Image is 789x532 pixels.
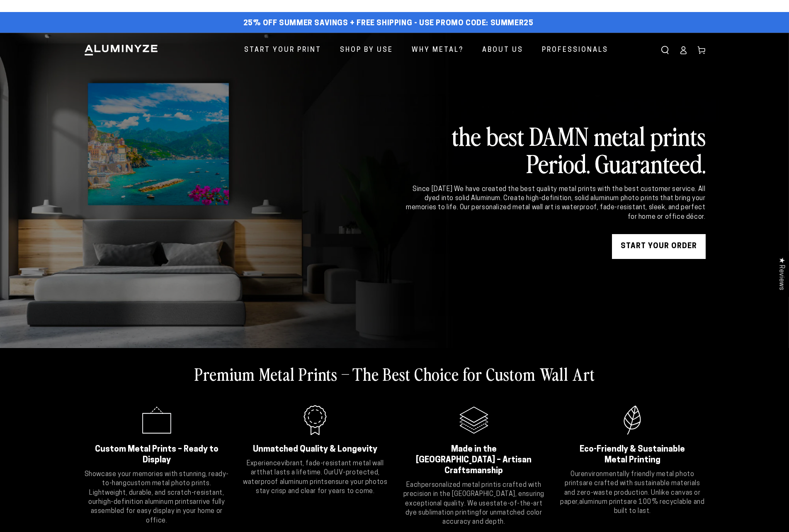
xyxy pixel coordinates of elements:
strong: high-definition aluminum prints [98,499,193,505]
h2: Made in the [GEOGRAPHIC_DATA] – Artisan Craftsmanship [411,444,537,476]
a: Why Metal? [405,39,470,61]
span: Why Metal? [412,44,464,56]
p: Our are crafted with sustainable materials and zero-waste production. Unlike canvas or paper, are... [559,470,706,516]
strong: custom metal photo prints [127,480,210,487]
span: 25% off Summer Savings + Free Shipping - Use Promo Code: SUMMER25 [243,19,534,28]
a: Shop By Use [334,39,399,61]
p: Showcase your memories with stunning, ready-to-hang . Lightweight, durable, and scratch-resistant... [84,470,230,525]
strong: aluminum prints [579,499,627,505]
strong: UV-protected, waterproof aluminum prints [243,469,380,485]
p: Each is crafted with precision in the [GEOGRAPHIC_DATA], ensuring exceptional quality. We use for... [401,481,547,527]
a: Start Your Print [238,39,328,61]
summary: Search our site [656,41,674,59]
strong: vibrant, fade-resistant metal wall art [251,460,384,476]
h2: the best DAMN metal prints Period. Guaranteed. [405,122,706,177]
a: About Us [476,39,529,61]
span: Shop By Use [340,44,393,56]
h2: Premium Metal Prints – The Best Choice for Custom Wall Art [194,363,595,384]
h2: Eco-Friendly & Sustainable Metal Printing [570,444,695,466]
img: Aluminyze [84,44,158,56]
div: Since [DATE] We have created the best quality metal prints with the best customer service. All dy... [405,185,706,222]
p: Experience that lasts a lifetime. Our ensure your photos stay crisp and clear for years to come. [242,459,388,496]
strong: personalized metal print [421,482,496,488]
span: Start Your Print [244,44,321,56]
h2: Unmatched Quality & Longevity [252,444,378,455]
span: About Us [482,44,523,56]
a: START YOUR Order [612,234,706,259]
span: Professionals [542,44,608,56]
div: Click to open Judge.me floating reviews tab [773,251,789,297]
a: Professionals [536,39,614,61]
strong: state-of-the-art dye sublimation printing [405,501,542,516]
h2: Custom Metal Prints – Ready to Display [94,444,220,466]
strong: environmentally friendly metal photo prints [565,471,694,487]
